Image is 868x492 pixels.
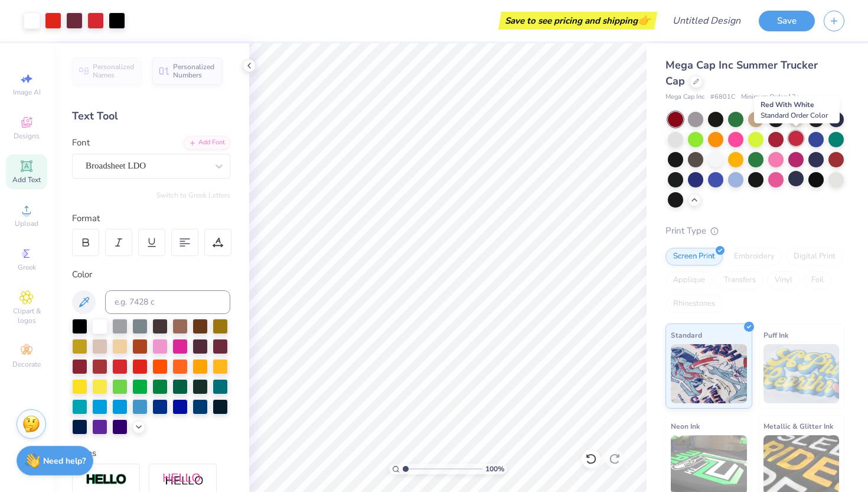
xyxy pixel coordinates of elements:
[173,63,215,79] span: Personalized Numbers
[86,473,127,487] img: Stroke
[638,13,651,27] span: 👉
[759,11,815,31] button: Save
[105,290,230,314] input: e.g. 7428 c
[763,329,788,341] span: Puff Ink
[726,248,782,266] div: Embroidery
[671,344,747,403] img: Standard
[162,472,204,487] img: Shadow
[18,263,36,272] span: Greek
[14,131,40,141] span: Designs
[716,271,763,289] div: Transfers
[665,248,723,266] div: Screen Print
[12,175,41,184] span: Add Text
[761,111,828,120] span: Standard Order Color
[786,248,843,266] div: Digital Print
[184,136,230,150] div: Add Font
[665,224,844,238] div: Print Type
[665,271,713,289] div: Applique
[72,446,230,460] div: Styles
[763,420,833,432] span: Metallic & Glitter Ink
[43,455,86,467] strong: Need help?
[804,271,831,289] div: Foil
[72,212,231,225] div: Format
[767,271,800,289] div: Vinyl
[665,295,723,313] div: Rhinestones
[93,63,135,79] span: Personalized Names
[485,464,504,474] span: 100 %
[72,108,230,124] div: Text Tool
[12,360,41,369] span: Decorate
[665,92,704,102] span: Mega Cap Inc
[754,96,840,124] div: Red With White
[663,9,750,33] input: Untitled Design
[72,136,90,150] label: Font
[156,190,230,200] button: Switch to Greek Letters
[741,92,800,102] span: Minimum Order: 12 +
[710,92,735,102] span: # 6801C
[13,88,41,97] span: Image AI
[763,344,840,403] img: Puff Ink
[501,12,654,30] div: Save to see pricing and shipping
[665,58,818,88] span: Mega Cap Inc Summer Trucker Cap
[671,420,700,432] span: Neon Ink
[15,219,38,228] span: Upload
[671,329,702,341] span: Standard
[6,306,47,325] span: Clipart & logos
[72,268,230,281] div: Color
